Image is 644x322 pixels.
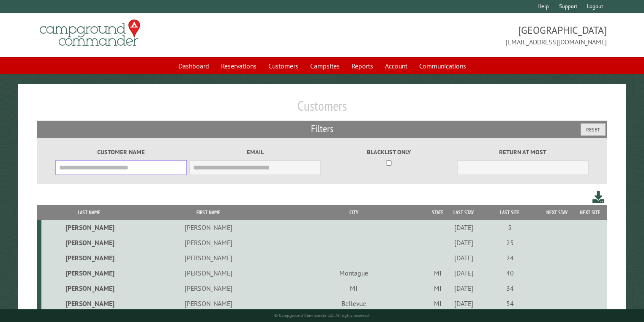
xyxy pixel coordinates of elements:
a: Campsites [305,58,345,74]
td: [PERSON_NAME] [137,220,280,235]
td: [PERSON_NAME] [137,235,280,250]
td: MI [428,265,448,281]
div: [DATE] [449,254,478,262]
a: Dashboard [173,58,214,74]
img: Campground Commander [37,16,143,49]
td: MI [428,296,448,311]
td: MI [428,281,448,296]
div: [DATE] [449,299,478,308]
div: [DATE] [449,284,478,292]
td: [PERSON_NAME] [41,220,137,235]
td: [PERSON_NAME] [41,265,137,281]
th: First Name [137,205,280,220]
td: 34 [479,281,540,296]
button: Reset [581,123,606,136]
td: [PERSON_NAME] [41,296,137,311]
td: [PERSON_NAME] [41,281,137,296]
th: Next Site [573,205,607,220]
small: © Campground Commander LLC. All rights reserved. [274,313,370,318]
div: [DATE] [449,269,478,277]
label: Blacklist only [323,147,455,157]
td: [PERSON_NAME] [137,296,280,311]
a: Customers [263,58,303,74]
td: MI [280,281,428,296]
td: [PERSON_NAME] [137,250,280,265]
td: Montague [280,265,428,281]
td: 25 [479,235,540,250]
span: [GEOGRAPHIC_DATA] [EMAIL_ADDRESS][DOMAIN_NAME] [322,23,607,47]
a: Reservations [216,58,262,74]
th: Last Name [41,205,137,220]
div: [DATE] [449,238,478,247]
th: Last Stay [448,205,479,220]
td: Bellevue [280,296,428,311]
h1: Customers [37,98,607,121]
th: City [280,205,428,220]
a: Account [380,58,412,74]
a: Reports [347,58,378,74]
td: [PERSON_NAME] [137,265,280,281]
td: [PERSON_NAME] [137,281,280,296]
td: 24 [479,250,540,265]
h2: Filters [37,121,607,137]
td: 40 [479,265,540,281]
a: Download this customer list (.csv) [592,189,605,205]
label: Return at most [457,147,589,157]
th: Next Stay [540,205,573,220]
label: Customer Name [55,147,187,157]
div: [DATE] [449,223,478,232]
th: State [428,205,448,220]
td: 54 [479,296,540,311]
a: Communications [414,58,471,74]
td: [PERSON_NAME] [41,235,137,250]
td: 5 [479,220,540,235]
th: Last Site [479,205,540,220]
td: [PERSON_NAME] [41,250,137,265]
label: Email [189,147,321,157]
